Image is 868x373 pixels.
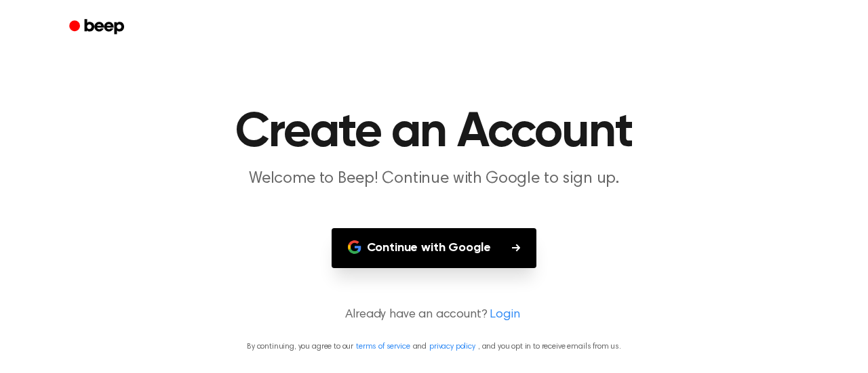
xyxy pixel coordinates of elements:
[174,168,694,190] p: Welcome to Beep! Continue with Google to sign up.
[87,108,781,157] h1: Create an Account
[332,228,537,268] button: Continue with Google
[16,306,852,324] p: Already have an account?
[429,343,475,351] a: privacy policy
[356,343,410,351] a: terms of service
[60,14,136,41] a: Beep
[16,341,852,353] p: By continuing, you agree to our and , and you opt in to receive emails from us.
[490,306,519,324] a: Login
